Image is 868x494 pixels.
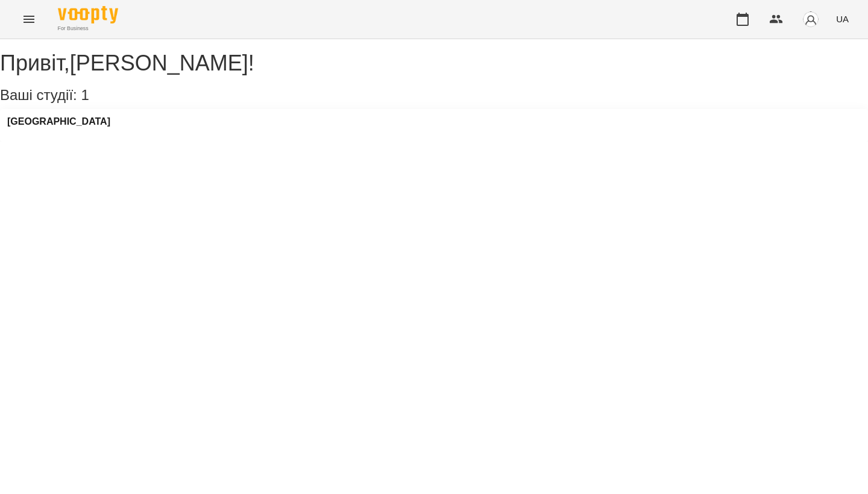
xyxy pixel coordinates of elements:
[836,13,849,25] span: UA
[58,6,118,23] img: Voopty Logo
[831,8,854,30] button: UA
[7,116,110,127] a: [GEOGRAPHIC_DATA]
[14,5,43,34] button: Menu
[81,87,89,103] span: 1
[802,11,819,28] img: avatar_s.png
[58,25,118,33] span: For Business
